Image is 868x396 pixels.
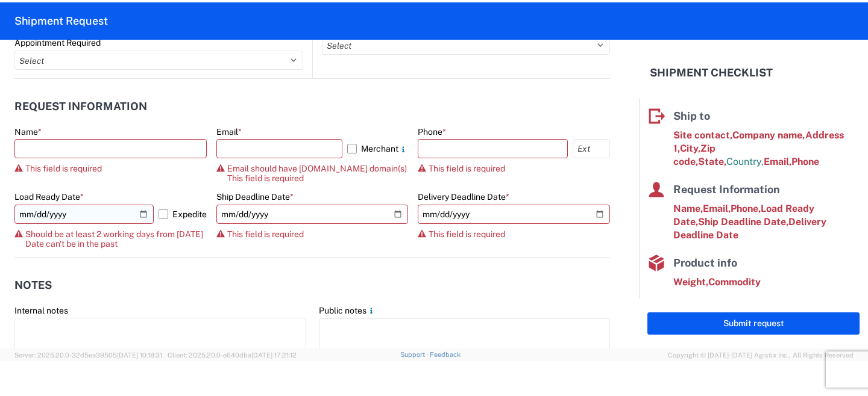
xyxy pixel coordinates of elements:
span: This field is required [429,229,505,239]
h2: Shipment Checklist [650,66,773,80]
a: Support [400,351,430,358]
span: This field is required [25,164,102,173]
span: Ship Deadline Date, [698,216,788,227]
span: Client: 2025.20.0-e640dba [168,351,297,359]
span: Country, [726,156,764,167]
label: Name [14,126,42,137]
span: State, [698,156,726,167]
input: Ext [573,139,610,158]
span: [DATE] 17:21:12 [251,351,297,359]
span: This field is required [227,229,304,239]
span: Company name, [732,129,805,141]
span: City, [680,143,700,154]
label: Ship Deadline Date [216,191,294,202]
span: Phone [791,156,819,167]
h2: Notes [14,279,52,291]
span: Ship to [673,110,710,122]
a: Feedback [430,351,461,358]
span: Should be at least 2 working days from [DATE] Date can't be in the past [25,229,203,249]
label: Load Ready Date [14,191,84,202]
label: Email [216,126,242,137]
h2: Shipment Request [14,14,108,28]
span: This field is required [429,164,505,173]
label: Merchant [347,139,408,158]
label: Public notes [319,305,376,316]
label: Appointment Required [14,37,101,48]
span: Site contact, [673,129,732,141]
label: Phone [418,126,446,137]
button: Submit request [647,312,860,335]
span: [DATE] 10:18:31 [117,351,162,359]
span: Email, [764,156,791,167]
span: Email should have [DOMAIN_NAME] domain(s) This field is required [227,164,407,183]
span: Weight, [673,276,708,288]
label: Expedite [159,205,207,224]
span: Product info [673,256,737,269]
span: Request Information [673,183,780,196]
label: Internal notes [14,305,68,316]
span: Commodity [708,276,761,288]
span: Name, [673,203,703,214]
span: Phone, [731,203,761,214]
h2: Request Information [14,101,147,113]
span: Email, [703,203,731,214]
label: Delivery Deadline Date [418,191,509,202]
span: Copyright © [DATE]-[DATE] Agistix Inc., All Rights Reserved [668,350,854,360]
span: Server: 2025.20.0-32d5ea39505 [14,351,162,359]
